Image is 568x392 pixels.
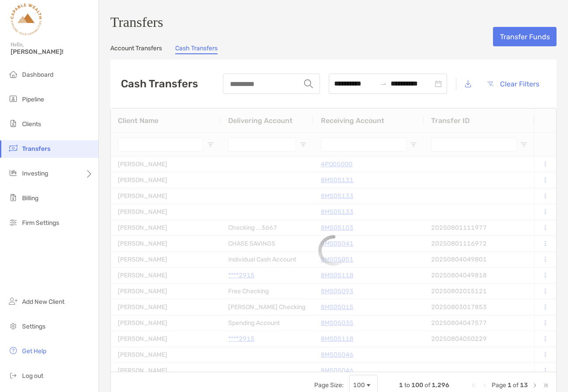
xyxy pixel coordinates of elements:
[542,382,549,389] div: Last Page
[411,381,423,389] span: 100
[22,298,64,306] span: Add New Client
[8,321,19,331] img: settings icon
[353,381,365,389] div: 100
[480,74,546,93] button: Clear Filters
[493,27,557,46] button: Transfer Funds
[22,347,46,355] span: Get Help
[487,81,493,86] img: button icon
[8,143,19,153] img: transfers icon
[22,323,45,330] span: Settings
[432,381,449,389] span: 1,296
[470,382,478,389] div: First Page
[8,192,19,203] img: billing icon
[11,4,42,35] img: Zoe Logo
[110,45,162,54] a: Account Transfers
[8,296,19,306] img: add_new_client icon
[399,381,403,389] span: 1
[380,80,387,87] span: swap-right
[492,381,506,389] span: Page
[8,93,19,104] img: pipeline icon
[380,80,387,87] span: to
[8,345,19,356] img: get-help icon
[513,381,519,389] span: of
[22,372,43,380] span: Log out
[22,170,48,177] span: Investing
[22,96,44,103] span: Pipeline
[22,194,38,202] span: Billing
[8,168,19,178] img: investing icon
[175,45,218,54] a: Cash Transfers
[314,381,344,389] div: Page Size:
[22,219,59,227] span: Firm Settings
[110,14,557,30] h3: Transfers
[8,217,19,228] img: firm-settings icon
[508,381,512,389] span: 1
[11,48,93,56] span: [PERSON_NAME]!
[22,145,50,153] span: Transfers
[425,381,430,389] span: of
[8,69,19,79] img: dashboard icon
[531,382,538,389] div: Next Page
[121,78,198,90] h2: Cash Transfers
[22,120,41,128] span: Clients
[8,370,19,381] img: logout icon
[404,381,410,389] span: to
[22,71,53,78] span: Dashboard
[520,381,528,389] span: 13
[481,382,488,389] div: Previous Page
[304,79,313,88] img: input icon
[8,118,19,129] img: clients icon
